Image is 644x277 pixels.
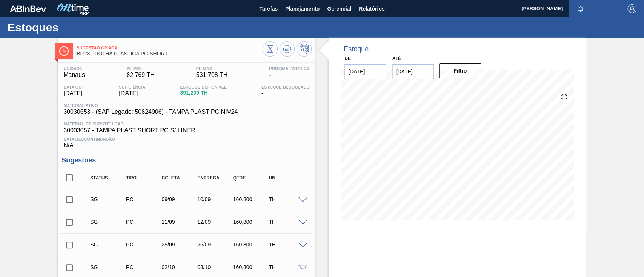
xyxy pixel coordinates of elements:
img: userActions [603,4,612,13]
h3: Sugestões [61,156,312,164]
div: Pedido de Compra [124,196,163,202]
div: 160,800 [231,242,271,248]
div: Sugestão Criada [88,264,128,270]
input: dd/mm/yyyy [344,64,386,79]
div: UN [267,175,306,181]
span: Estoque Disponível [180,85,226,89]
div: Sugestão Criada [88,242,128,248]
div: Coleta [160,175,199,181]
div: 09/09/2025 [160,196,199,202]
span: 391,200 TH [180,90,226,96]
div: 02/10/2025 [160,264,199,270]
span: Tarefas [259,4,278,13]
span: [DATE] [63,90,84,97]
div: Tipo [124,175,163,181]
div: TH [267,219,306,225]
div: Entrega [195,175,235,181]
span: 30030653 - (SAP Legado: 50824906) - TAMPA PLAST PC NIV24 [63,109,238,115]
span: Material ativo [63,103,238,108]
div: 160,800 [231,264,271,270]
span: Sugestão Criada [77,46,263,50]
span: Manaus [63,72,85,78]
div: 26/09/2025 [195,242,235,248]
img: Logout [627,4,636,13]
span: PE MAX [196,66,227,71]
span: Data Descontinuação [63,137,310,141]
div: Status [88,175,128,181]
button: Filtro [439,63,481,78]
div: TH [267,264,306,270]
div: Pedido de Compra [124,242,163,248]
span: 30003057 - TAMPA PLAST SHORT PC S/ LINER [63,127,310,134]
span: Planejamento [285,4,320,13]
button: Notificações [569,3,593,14]
span: Suficiência [119,85,145,89]
label: De [344,56,351,61]
div: - [260,85,312,97]
button: Programar Estoque [297,41,312,57]
div: TH [267,196,306,202]
div: 11/09/2025 [160,219,199,225]
div: 160,800 [231,196,271,202]
img: TNhmsLtSVTkK8tSr43FrP2fwEKptu5GPRR3wAAAABJRU5ErkJggg== [10,5,46,12]
div: Pedido de Compra [124,219,163,225]
div: Pedido de Compra [124,264,163,270]
div: Sugestão Criada [88,219,128,225]
div: Qtde [231,175,271,181]
span: Estoque Bloqueado [261,85,310,89]
span: Data out [63,85,84,89]
div: - [267,66,312,78]
label: Até [392,56,401,61]
div: TH [267,242,306,248]
div: Estoque [344,45,369,53]
div: 03/10/2025 [195,264,235,270]
div: Sugestão Criada [88,196,128,202]
button: Visão Geral dos Estoques [263,41,278,57]
span: Gerencial [327,4,351,13]
div: 25/09/2025 [160,242,199,248]
div: 160,800 [231,219,271,225]
span: Unidade [63,66,85,71]
span: Relatórios [359,4,384,13]
div: 12/09/2025 [195,219,235,225]
div: N/A [61,134,312,149]
span: PE MIN [126,66,154,71]
span: 531,708 TH [196,72,227,78]
span: [DATE] [119,90,145,97]
span: Material de Substituição [63,122,310,126]
button: Atualizar Gráfico [280,41,295,57]
img: Ícone [59,46,69,56]
span: Próxima Entrega [269,66,310,71]
input: dd/mm/yyyy [392,64,434,79]
span: BR28 - ROLHA PLÁSTICA PC SHORT [77,51,263,57]
h1: Estoques [8,23,141,32]
span: 82,769 TH [126,72,154,78]
div: 10/09/2025 [195,196,235,202]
